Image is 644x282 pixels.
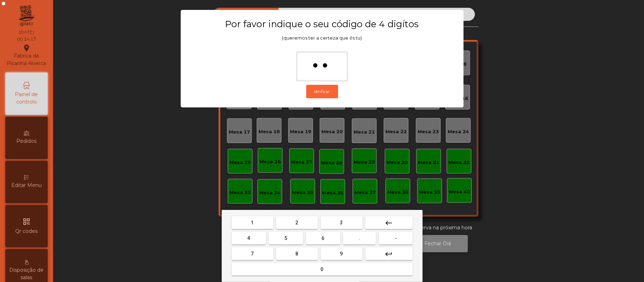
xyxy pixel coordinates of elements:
span: . [359,235,360,241]
span: (queremos ter a certeza que és tu) [282,35,362,41]
mat-icon: keyboard_backspace [385,219,393,227]
span: 5 [284,235,287,241]
span: 2 [296,220,298,225]
span: - [395,235,397,241]
span: 0 [321,266,324,272]
span: 7 [251,251,254,257]
span: 3 [340,220,343,225]
span: 4 [247,235,250,241]
mat-icon: keyboard_return [385,250,393,258]
h3: Por favor indique o seu código de 4 digítos [195,18,450,30]
button: Verificar [306,85,338,98]
span: 9 [340,251,343,257]
span: 8 [296,251,298,257]
span: 1 [251,220,254,225]
span: 6 [322,235,325,241]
